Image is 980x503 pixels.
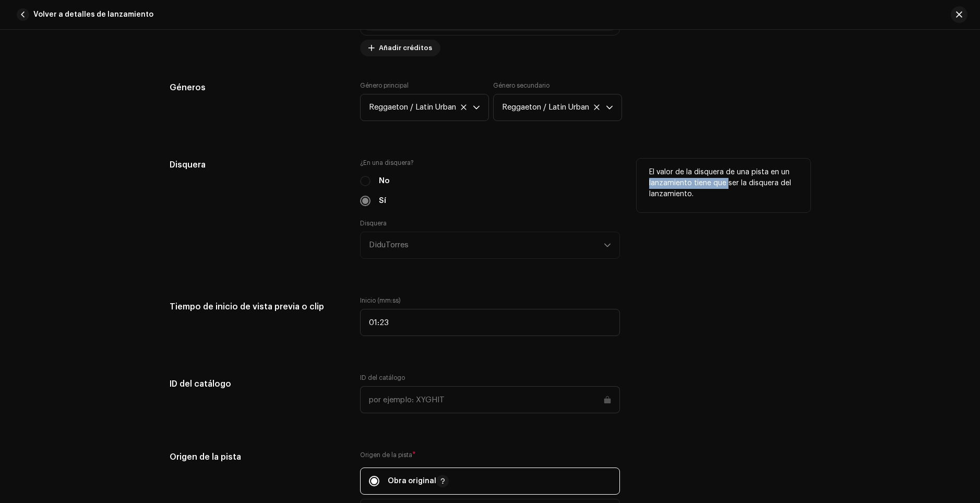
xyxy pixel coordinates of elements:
label: Género principal [360,81,409,90]
p-togglebutton: Obra original [360,468,620,495]
h5: Géneros [170,81,343,94]
label: Inicio (mm:ss) [360,296,620,305]
label: Género secundario [493,81,549,90]
p: El valor de la disquera de una pista en un lanzamiento tiene que ser la disquera del lanzamiento. [649,167,798,200]
label: Disquera [360,219,388,227]
div: dropdown trigger [606,94,613,121]
h5: Tiempo de inicio de vista previa o clip [170,296,343,317]
span: Reggaeton / Latin Urban [369,94,473,121]
span: Añadir créditos [379,38,432,58]
h5: Disquera [170,159,343,171]
h5: ID del catálogo [170,374,343,394]
div: dropdown trigger [473,94,480,121]
input: 00:15 [360,309,620,336]
p: Obra original [388,475,449,487]
span: Reggaeton / Latin Urban [502,94,606,121]
h5: Origen de la pista [170,451,343,463]
button: Añadir créditos [360,40,440,56]
label: ID del catálogo [360,374,405,382]
label: ¿En una disquera? [360,159,620,167]
input: por ejemplo: XYGHIT [360,386,620,413]
label: Origen de la pista [360,451,620,459]
label: Sí [379,195,386,207]
label: No [379,175,390,187]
